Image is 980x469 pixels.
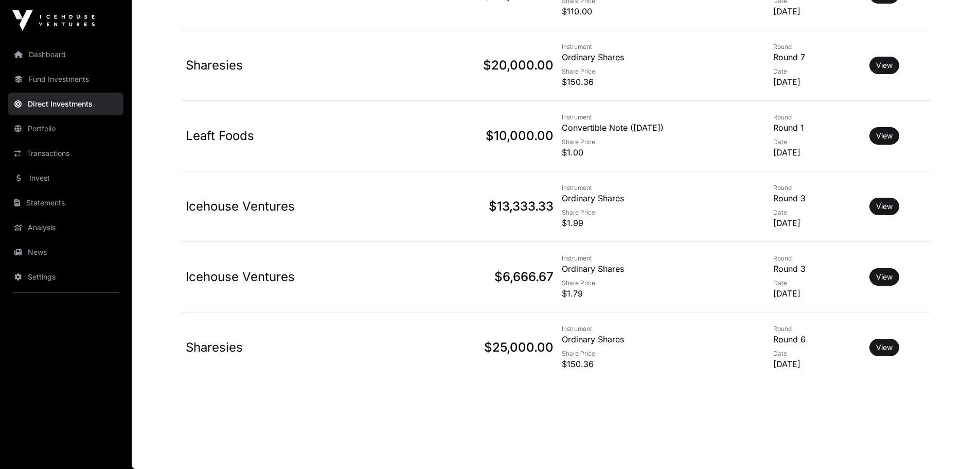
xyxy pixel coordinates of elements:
p: Date [773,350,861,358]
a: Invest [8,167,123,189]
p: [DATE] [773,146,861,159]
p: $110.00 [562,5,765,18]
p: $25,000.00 [411,339,554,356]
p: Round [773,43,861,51]
p: $1.79 [562,287,765,300]
p: Share Price [562,138,765,146]
p: Instrument [562,113,765,121]
p: Ordinary Shares [562,192,765,204]
a: View [876,272,893,282]
p: Round [773,325,861,333]
button: View [869,57,899,74]
a: Icehouse Ventures [186,199,295,214]
p: [DATE] [773,358,861,370]
a: Fund Investments [8,68,123,91]
p: $150.36 [562,76,765,88]
p: Date [773,67,861,76]
p: $6,666.67 [411,269,554,285]
a: Portfolio [8,117,123,140]
p: Date [773,209,861,217]
p: Share Price [562,350,765,358]
a: Icehouse Ventures [186,269,295,284]
p: Share Price [562,209,765,217]
iframe: Chat Widget [929,420,980,469]
a: Sharesies [186,340,243,355]
p: $150.36 [562,358,765,370]
p: Instrument [562,325,765,333]
a: Analysis [8,216,123,239]
img: Icehouse Ventures Logo [12,10,95,31]
p: Instrument [562,43,765,51]
p: [DATE] [773,217,861,229]
p: Ordinary Shares [562,263,765,275]
p: [DATE] [773,287,861,300]
p: Ordinary Shares [562,333,765,345]
p: $13,333.33 [411,198,554,215]
p: Round 7 [773,51,861,63]
a: Dashboard [8,43,123,66]
p: $20,000.00 [411,57,554,74]
a: Sharesies [186,58,243,73]
p: Instrument [562,184,765,192]
p: Round 6 [773,333,861,345]
a: Direct Investments [8,93,123,115]
p: Date [773,279,861,287]
button: View [869,339,899,356]
p: [DATE] [773,5,861,18]
p: Round [773,184,861,192]
p: [DATE] [773,76,861,88]
p: Instrument [562,254,765,263]
p: Date [773,138,861,146]
a: Settings [8,266,123,288]
a: View [876,342,893,353]
a: View [876,131,893,141]
p: Convertible Note ([DATE]) [562,121,765,134]
p: Round 1 [773,121,861,134]
a: Statements [8,192,123,214]
button: View [869,127,899,145]
p: $1.00 [562,146,765,159]
a: View [876,60,893,71]
p: Share Price [562,67,765,76]
p: Round 3 [773,263,861,275]
a: Transactions [8,142,123,165]
button: View [869,268,899,286]
p: $10,000.00 [411,128,554,144]
a: News [8,241,123,264]
p: Share Price [562,279,765,287]
p: Ordinary Shares [562,51,765,63]
p: Round [773,113,861,121]
p: Round [773,254,861,263]
button: View [869,198,899,215]
p: $1.99 [562,217,765,229]
p: Round 3 [773,192,861,204]
a: View [876,201,893,212]
a: Leaft Foods [186,128,254,143]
